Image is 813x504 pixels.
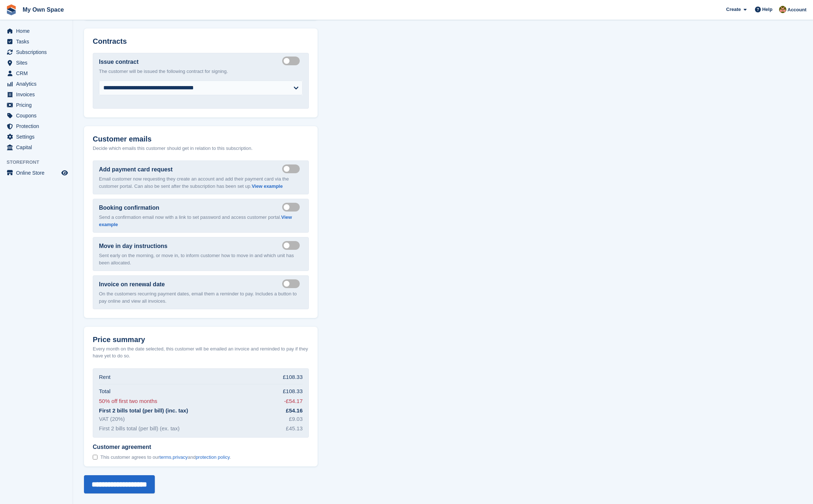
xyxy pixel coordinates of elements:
[284,397,303,406] div: -£54.17
[16,47,60,57] span: Subscriptions
[4,89,69,100] a: menu
[99,252,303,266] p: Sent early on the morning, or move in, to inform customer how to move in and which unit has been ...
[20,4,67,16] a: My Own Space
[173,454,188,460] a: privacy
[16,89,60,100] span: Invoices
[16,100,60,110] span: Pricing
[93,37,309,46] h2: Contracts
[99,424,180,433] div: First 2 bills total (per bill) (ex. tax)
[160,454,172,460] a: terms
[16,58,60,68] span: Sites
[99,387,111,396] div: Total
[93,145,309,152] p: Decide which emails this customer should get in relation to this subscription.
[283,373,303,381] div: £108.33
[4,100,69,110] a: menu
[252,183,283,189] a: View example
[99,203,159,212] label: Booking confirmation
[283,387,303,396] div: £108.33
[99,165,173,174] label: Add payment card request
[4,111,69,121] a: menu
[282,61,303,62] label: Create integrated contract
[282,283,303,284] label: Send manual payment invoice email
[60,168,69,177] a: Preview store
[4,132,69,142] a: menu
[16,111,60,121] span: Coupons
[16,168,60,178] span: Online Store
[93,345,309,360] p: Every month on the date selected, this customer will be emailed an invoice and reminded to pay if...
[99,214,303,228] p: Send a confirmation email now with a link to set password and access customer portal.
[99,290,303,305] p: On the customers recurring payment dates, email them a reminder to pay. Includes a button to pay ...
[99,280,165,289] label: Invoice on renewal date
[99,214,292,227] a: View example
[4,26,69,36] a: menu
[99,373,111,381] div: Rent
[16,142,60,152] span: Capital
[4,121,69,131] a: menu
[4,68,69,78] a: menu
[726,6,741,13] span: Create
[99,175,303,190] p: Email customer now requesting they create an account and add their payment card via the customer ...
[93,135,309,143] h2: Customer emails
[4,79,69,89] a: menu
[286,407,303,415] div: £54.16
[787,6,806,13] span: Account
[99,415,125,423] div: VAT (20%)
[762,6,772,13] span: Help
[4,47,69,57] a: menu
[4,58,69,68] a: menu
[289,415,303,423] div: £9.03
[99,407,188,415] div: First 2 bills total (per bill) (inc. tax)
[4,142,69,152] a: menu
[16,121,60,131] span: Protection
[282,245,303,246] label: Send move in day email
[286,424,303,433] div: £45.13
[99,242,168,251] label: Move in day instructions
[93,455,97,460] input: Customer agreement This customer agrees to ourterms,privacyandprotection policy.
[93,336,309,344] h2: Price summary
[100,454,231,460] span: This customer agrees to our , and .
[93,443,231,451] span: Customer agreement
[16,26,60,36] span: Home
[99,68,303,75] p: The customer will be issued the following contract for signing.
[7,159,73,166] span: Storefront
[99,397,157,406] div: 50% off first two months
[16,68,60,78] span: CRM
[282,168,303,169] label: Send payment card request email
[16,132,60,142] span: Settings
[282,206,303,208] label: Send booking confirmation email
[6,4,17,15] img: stora-icon-8386f47178a22dfd0bd8f6a31ec36ba5ce8667c1dd55bd0f319d3a0aa187defe.svg
[99,58,138,66] label: Issue contract
[4,36,69,47] a: menu
[4,168,69,178] a: menu
[16,36,60,47] span: Tasks
[196,454,230,460] a: protection policy
[16,79,60,89] span: Analytics
[779,6,786,13] img: Keely Collin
